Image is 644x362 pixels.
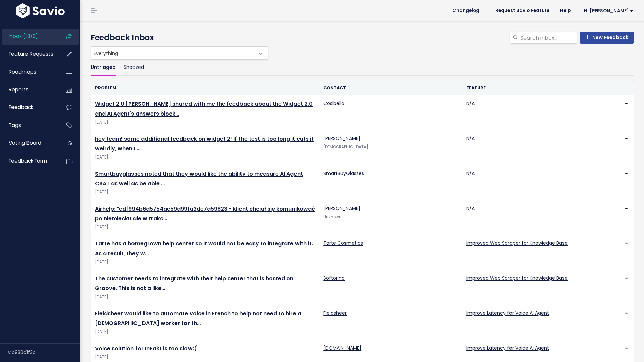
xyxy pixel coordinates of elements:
a: SmartBuyGlasses [323,170,364,177]
span: [DATE] [95,154,315,161]
span: Voting Board [9,139,41,146]
th: Feature [462,81,605,95]
a: Improved Web Scraper for Knowledge Base [466,275,568,281]
span: [DATE] [95,354,315,361]
a: The customer needs to integrate with their help center that is hosted on Groove. This is not a like… [95,275,293,292]
h4: Feedback Inbox [91,32,634,44]
span: [DATE] [95,189,315,196]
th: Contact [319,81,462,95]
a: [DEMOGRAPHIC_DATA] [323,144,368,150]
td: N/A [462,165,605,200]
a: [PERSON_NAME] [323,205,360,212]
a: Tarte Cosmetics [323,240,363,246]
span: Inbox (18/0) [9,33,38,40]
td: N/A [462,200,605,235]
a: Snoozed [124,60,144,76]
div: v.b930c1f3b [8,344,80,361]
a: Tags [2,118,56,133]
span: Hi [PERSON_NAME] [584,8,633,13]
a: Feedback form [2,153,56,169]
span: [DATE] [95,119,315,126]
a: Improve Latency for Voice AI Agent [466,345,549,351]
a: Untriaged [91,60,116,76]
span: Reports [9,86,29,93]
a: Inbox (18/0) [2,29,56,44]
input: Search inbox... [520,32,577,44]
span: [DATE] [95,259,315,266]
img: logo-white.9d6f32f41409.svg [14,3,66,18]
a: Reports [2,82,56,97]
a: Tarte has a homegrown help center so it would not be easy to integrate with it. As a result, they w… [95,240,313,257]
span: Unknown [323,214,342,220]
span: [DATE] [95,293,315,301]
a: Feature Requests [2,46,56,62]
span: Roadmaps [9,68,36,75]
a: Cosibella [323,100,344,107]
span: Tags [9,122,21,129]
a: Help [555,6,576,16]
a: Fieldsheer would like to automate voice in French to help not need to hire a [DEMOGRAPHIC_DATA] w... [95,310,301,327]
a: Improved Web Scraper for Knowledge Base [466,240,568,246]
a: [DOMAIN_NAME] [323,345,361,351]
a: Voting Board [2,135,56,151]
a: New Feedback [580,32,634,44]
span: [DATE] [95,328,315,335]
a: Request Savio Feature [490,6,555,16]
a: Roadmaps [2,64,56,80]
span: Feedback form [9,157,47,164]
a: Widget 2.0 [PERSON_NAME] shared with me the feedback about the Widget 2.0 and AI Agent's answers ... [95,100,313,118]
span: Everything [91,47,255,59]
a: Smartbuyglasses noted that they would like the ability to measure AI Agent CSAT as well as be able … [95,170,303,187]
ul: Filter feature requests [91,60,634,76]
a: Voice solution for InFakt is too slow:( [95,345,197,352]
span: Feedback [9,104,33,111]
a: Softorino [323,275,345,281]
a: Fieldsheer [323,310,347,316]
span: [DATE] [95,224,315,231]
a: hey team! some additional feedback on widget 2! If the test is too long it cuts it weirdly, when I … [95,135,314,152]
span: Changelog [452,8,479,13]
th: Problem [91,81,319,95]
span: Everything [91,46,268,60]
a: [PERSON_NAME] [323,135,360,142]
td: N/A [462,95,605,130]
a: Hi [PERSON_NAME] [576,6,639,16]
span: Feature Requests [9,50,53,57]
td: N/A [462,130,605,165]
a: Airhelp: "edf994b6d5754ae59d991a3de7a59823 - klient chciał się komunikować po niemiecku ale w trakc… [95,205,315,222]
a: Improve Latency for Voice AI Agent [466,310,549,316]
a: Feedback [2,100,56,115]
